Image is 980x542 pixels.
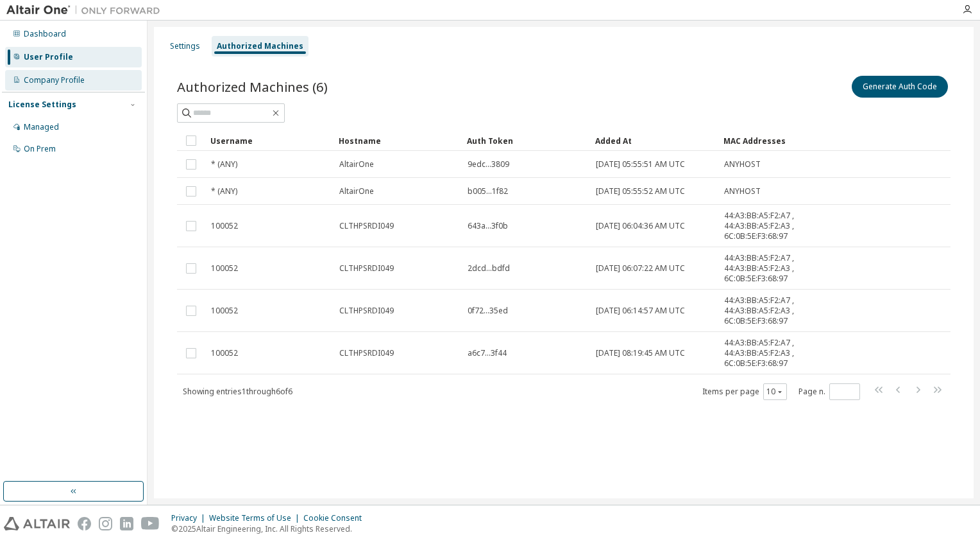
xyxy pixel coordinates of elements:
[339,306,394,316] span: CLTHPSRDI049
[99,517,112,530] img: instagram.svg
[467,130,585,151] div: Auth Token
[171,523,369,534] p: © 2025 Altair Engineering, Inc. All Rights Reserved.
[211,263,238,274] span: 100052
[209,513,303,523] div: Website Terms of Use
[211,306,238,316] span: 100052
[6,4,167,17] img: Altair One
[852,76,948,98] button: Generate Auth Code
[177,78,328,96] span: Authorized Machines (6)
[724,211,815,241] span: 44:A3:BB:A5:F2:A7 , 44:A3:BB:A5:F2:A3 , 6C:0B:5E:F3:68:97
[468,159,509,170] span: 9edc...3809
[468,348,507,358] span: a6c7...3f44
[210,130,328,151] div: Username
[724,338,815,369] span: 44:A3:BB:A5:F2:A7 , 44:A3:BB:A5:F2:A3 , 6C:0B:5E:F3:68:97
[468,306,508,316] span: 0f72...35ed
[211,348,238,358] span: 100052
[78,517,91,530] img: facebook.svg
[468,221,508,231] span: 643a...3f0b
[24,122,59,132] div: Managed
[24,144,56,154] div: On Prem
[141,517,160,530] img: youtube.svg
[339,221,394,231] span: CLTHPSRDI049
[596,306,685,316] span: [DATE] 06:14:57 AM UTC
[723,130,816,151] div: MAC Addresses
[702,383,787,400] span: Items per page
[4,517,70,530] img: altair_logo.svg
[596,348,685,358] span: [DATE] 08:19:45 AM UTC
[24,75,85,85] div: Company Profile
[211,186,237,197] span: * (ANY)
[724,186,761,197] span: ANYHOST
[724,159,761,170] span: ANYHOST
[183,386,292,397] span: Showing entries 1 through 6 of 6
[468,263,510,274] span: 2dcd...bdfd
[596,159,685,170] span: [DATE] 05:55:51 AM UTC
[120,517,133,530] img: linkedin.svg
[339,186,374,197] span: AltairOne
[24,29,66,39] div: Dashboard
[596,221,685,231] span: [DATE] 06:04:36 AM UTC
[468,186,508,197] span: b005...1f82
[595,130,713,151] div: Added At
[724,253,815,284] span: 44:A3:BB:A5:F2:A7 , 44:A3:BB:A5:F2:A3 , 6C:0B:5E:F3:68:97
[339,159,374,170] span: AltairOne
[170,41,200,51] div: Settings
[217,41,303,51] div: Authorized Machines
[211,159,237,170] span: * (ANY)
[339,263,394,274] span: CLTHPSRDI049
[24,52,73,62] div: User Profile
[171,513,209,523] div: Privacy
[339,130,457,151] div: Hostname
[596,186,685,197] span: [DATE] 05:55:52 AM UTC
[303,513,369,523] div: Cookie Consent
[211,221,238,231] span: 100052
[339,348,394,358] span: CLTHPSRDI049
[724,295,815,326] span: 44:A3:BB:A5:F2:A7 , 44:A3:BB:A5:F2:A3 , 6C:0B:5E:F3:68:97
[798,383,860,400] span: Page n.
[766,387,784,397] button: 10
[596,263,685,274] span: [DATE] 06:07:22 AM UTC
[8,100,76,110] div: License Settings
